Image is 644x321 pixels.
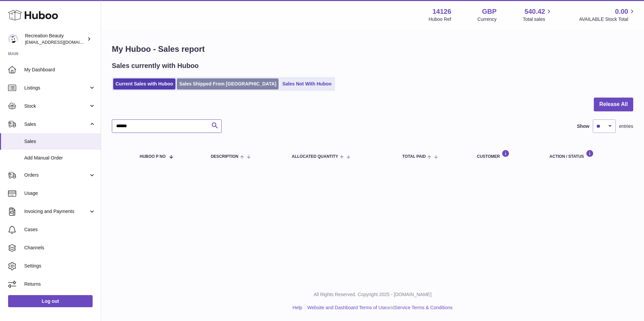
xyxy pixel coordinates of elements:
[482,7,496,16] strong: GBP
[577,123,589,130] label: Show
[549,150,626,159] div: Action / Status
[395,305,453,310] a: Service Terms & Conditions
[615,7,628,16] span: 0.00
[24,190,96,197] span: Usage
[211,154,238,159] span: Description
[24,226,96,233] span: Cases
[619,123,633,130] span: entries
[25,39,99,45] span: [EMAIL_ADDRESS][DOMAIN_NAME]
[523,7,553,23] a: 540.42 Total sales
[24,263,96,269] span: Settings
[24,103,89,109] span: Stock
[594,98,633,111] button: Release All
[112,61,199,70] h2: Sales currently with Huboo
[24,67,96,73] span: My Dashboard
[402,154,426,159] span: Total paid
[24,138,96,145] span: Sales
[24,245,96,251] span: Channels
[24,85,89,91] span: Listings
[113,78,175,90] a: Current Sales with Huboo
[280,78,334,90] a: Sales Not With Huboo
[177,78,279,90] a: Sales Shipped From [GEOGRAPHIC_DATA]
[307,305,387,310] a: Website and Dashboard Terms of Use
[24,172,89,178] span: Orders
[579,16,636,23] span: AVAILABLE Stock Total
[24,121,89,128] span: Sales
[429,16,451,23] div: Huboo Ref
[24,155,96,161] span: Add Manual Order
[112,44,633,55] h1: My Huboo - Sales report
[24,281,96,287] span: Returns
[8,295,93,307] a: Log out
[477,150,536,159] div: Customer
[106,291,639,298] p: All Rights Reserved. Copyright 2025 - [DOMAIN_NAME]
[24,208,89,215] span: Invoicing and Payments
[579,7,636,23] a: 0.00 AVAILABLE Stock Total
[478,16,497,23] div: Currency
[523,16,553,23] span: Total sales
[140,154,166,159] span: Huboo P no
[293,305,302,310] a: Help
[292,154,338,159] span: ALLOCATED Quantity
[25,33,86,45] div: Recreation Beauty
[305,305,452,311] li: and
[524,7,545,16] span: 540.42
[432,7,451,16] strong: 14126
[8,34,18,44] img: customercare@recreationbeauty.com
